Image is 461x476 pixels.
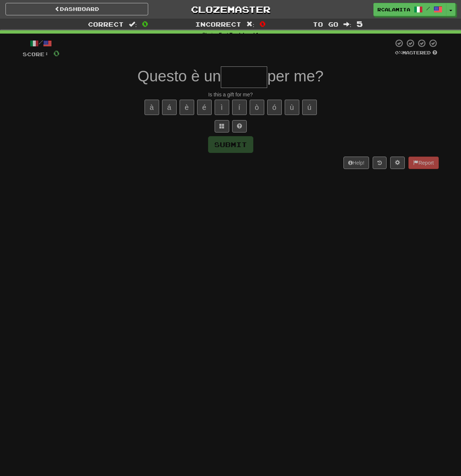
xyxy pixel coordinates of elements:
span: 0 [53,49,59,58]
span: : [129,21,137,27]
span: / [426,6,430,11]
a: rcalamita / [373,3,446,16]
button: á [162,100,177,115]
span: : [246,21,254,27]
strong: Fast Track Level 1 [219,32,259,37]
div: Mastered [393,50,439,56]
span: To go [313,20,338,28]
span: 0 [142,19,148,28]
span: : [343,21,351,27]
button: ù [285,100,299,115]
span: 0 [260,19,266,28]
span: Score: [23,51,49,57]
a: Clozemaster [159,3,302,16]
span: 5 [357,19,363,28]
button: Report [408,157,438,169]
span: Incorrect [195,20,241,28]
button: Help! [343,157,369,169]
button: Submit [208,136,253,153]
button: à [145,100,159,115]
button: Round history (alt+y) [373,157,387,169]
span: per me? [267,68,323,85]
button: é [197,100,212,115]
button: ì [215,100,229,115]
a: Dashboard [5,3,148,15]
button: è [180,100,194,115]
span: Correct [88,20,124,28]
span: Questo è un [138,68,221,85]
span: rcalamita [377,6,410,13]
button: Single letter hint - you only get 1 per sentence and score half the points! alt+h [232,120,247,133]
div: Is this a gift for me? [23,91,439,98]
span: 0 % [395,50,402,55]
button: ó [267,100,282,115]
button: ú [302,100,317,115]
div: / [23,39,59,48]
button: í [232,100,247,115]
button: Switch sentence to multiple choice alt+p [215,120,229,133]
button: ò [250,100,264,115]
